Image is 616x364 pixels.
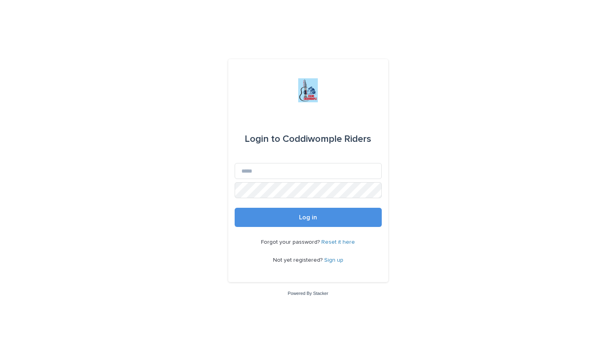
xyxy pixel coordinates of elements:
[288,291,328,296] a: Powered By Stacker
[298,78,317,102] img: jxsLJbdS1eYBI7rVAS4p
[245,134,280,144] span: Login to
[245,128,371,150] div: Coddiwomple Riders
[299,214,317,221] span: Log in
[273,257,324,263] span: Not yet registered?
[324,257,343,263] a: Sign up
[235,208,382,227] button: Log in
[261,239,321,245] span: Forgot your password?
[321,239,355,245] a: Reset it here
